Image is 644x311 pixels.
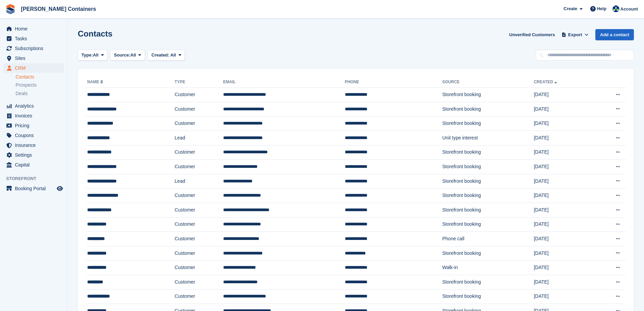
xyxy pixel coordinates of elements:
button: Export [560,29,590,40]
h1: Contacts [78,29,113,38]
td: [DATE] [534,88,592,102]
span: Analytics [15,101,55,111]
a: menu [3,160,64,170]
img: stora-icon-8386f47178a22dfd0bd8f6a31ec36ba5ce8667c1dd55bd0f319d3a0aa187defe.svg [5,4,16,14]
span: Coupons [15,131,55,140]
span: Tasks [15,34,55,43]
span: Account [620,6,638,13]
a: menu [3,121,64,130]
a: menu [3,101,64,111]
td: Lead [175,131,223,145]
th: Source [442,77,534,88]
span: Created: [151,52,169,58]
button: Source: All [110,50,145,61]
a: menu [3,111,64,120]
span: Type: [81,52,93,59]
td: Storefront booking [442,116,534,131]
th: Phone [345,77,443,88]
span: Help [597,5,606,12]
td: Customer [175,232,223,246]
td: Storefront booking [442,275,534,289]
td: [DATE] [534,102,592,116]
td: Storefront booking [442,102,534,116]
td: Storefront booking [442,160,534,174]
a: menu [3,150,64,160]
span: Booking Portal [15,184,55,193]
span: Deals [16,90,28,97]
td: Storefront booking [442,174,534,188]
td: Customer [175,145,223,160]
span: Settings [15,150,55,160]
a: Name [87,80,104,84]
span: Capital [15,160,55,170]
a: Unverified Customers [506,29,557,40]
span: Create [564,5,577,12]
th: Email [223,77,345,88]
span: Storefront [6,175,67,182]
a: Deals [16,90,64,97]
td: [DATE] [534,145,592,160]
span: Invoices [15,111,55,120]
td: Storefront booking [442,145,534,160]
span: Insurance [15,140,55,150]
a: menu [3,24,64,34]
td: [DATE] [534,116,592,131]
td: Storefront booking [442,246,534,261]
td: [DATE] [534,261,592,275]
td: Customer [175,116,223,131]
td: Storefront booking [442,188,534,203]
td: [DATE] [534,160,592,174]
img: Audra Whitelaw [613,5,619,12]
td: Phone call [442,232,534,246]
td: [DATE] [534,203,592,217]
td: [DATE] [534,188,592,203]
a: menu [3,140,64,150]
a: Created [534,80,558,84]
td: Customer [175,246,223,261]
span: Pricing [15,121,55,130]
td: [DATE] [534,174,592,188]
th: Type [175,77,223,88]
button: Type: All [78,50,108,61]
a: Contacts [16,74,64,80]
td: Customer [175,289,223,304]
a: menu [3,63,64,73]
a: menu [3,44,64,53]
td: Customer [175,88,223,102]
td: Storefront booking [442,88,534,102]
td: Customer [175,160,223,174]
span: Prospects [16,82,37,88]
td: [DATE] [534,131,592,145]
span: Source: [114,52,130,59]
span: Export [568,31,582,38]
td: Storefront booking [442,217,534,232]
span: All [130,52,136,59]
td: Customer [175,188,223,203]
td: Unit type interest [442,131,534,145]
td: [DATE] [534,289,592,304]
a: menu [3,184,64,193]
span: Home [15,24,55,34]
td: [DATE] [534,232,592,246]
button: Created: All [148,50,185,61]
td: Storefront booking [442,203,534,217]
td: [DATE] [534,275,592,289]
a: Add a contact [595,29,634,40]
a: menu [3,131,64,140]
td: Walk-in [442,261,534,275]
td: Customer [175,102,223,116]
td: Customer [175,217,223,232]
td: [DATE] [534,217,592,232]
a: [PERSON_NAME] Containers [18,3,99,15]
td: Customer [175,203,223,217]
a: Prospects [16,82,64,89]
td: Customer [175,261,223,275]
span: CRM [15,63,55,73]
span: All [93,52,99,59]
td: Storefront booking [442,289,534,304]
td: [DATE] [534,246,592,261]
a: menu [3,53,64,63]
span: Sites [15,53,55,63]
span: All [170,52,176,58]
td: Customer [175,275,223,289]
